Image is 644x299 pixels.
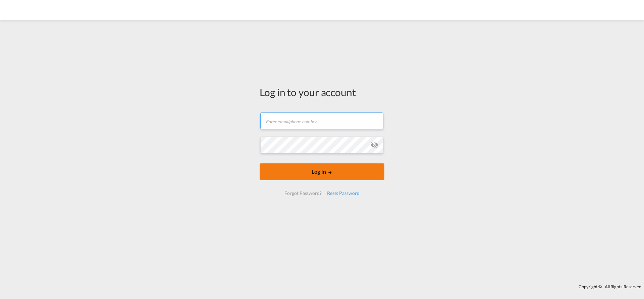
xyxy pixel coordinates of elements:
md-icon: icon-eye-off [371,141,379,149]
div: Log in to your account [260,85,384,99]
div: Reset Password [324,187,362,199]
div: Forgot Password? [282,187,324,199]
button: LOGIN [260,163,384,180]
input: Enter email/phone number [260,113,383,129]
